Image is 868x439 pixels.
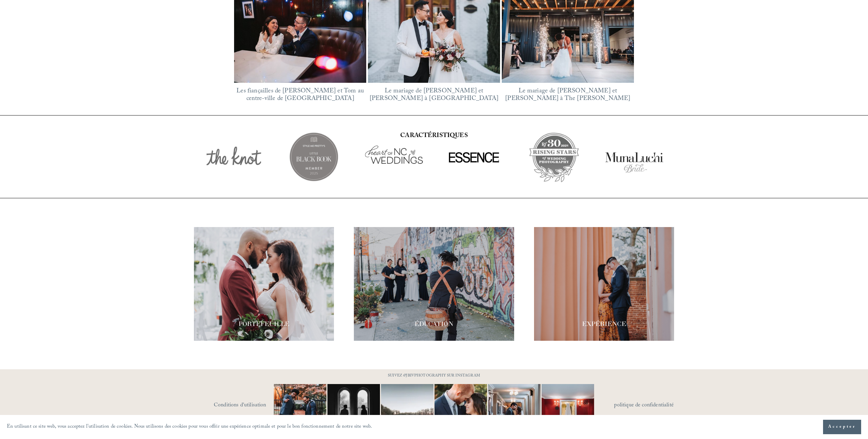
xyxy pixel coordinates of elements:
img: Beaucoup de couples sont nerveux devant l'objectif, et c'est tout à fait normal. Vous n'êtes pas ... [421,384,500,437]
font: PORTEFEUILLE [239,320,289,328]
font: Conditions d'utilisation [214,401,266,410]
font: SUIVEZ @JBIVPHOTOGRAPHY SUR INSTAGRAM [388,373,480,379]
a: Conditions d'utilisation [214,400,294,411]
img: Ce n'est pas une photo de robe ordinaire. Mais bon, vous n'êtes pas ici pour un mariage ordinaire... [529,384,607,437]
a: Le mariage de [PERSON_NAME] et [PERSON_NAME] à [GEOGRAPHIC_DATA] [370,86,498,104]
font: politique de confidentialité [614,401,673,410]
a: Le mariage de [PERSON_NAME] et [PERSON_NAME] à The [PERSON_NAME] [505,86,630,104]
font: CARACTÉRISTIQUES [400,131,468,142]
img: Un couloir calme. Un simple baiser. C'est tout ce qu'il faut 📷 #RaleighWeddingPhotographer [475,384,554,437]
a: politique de confidentialité [614,400,674,411]
a: Les fiançailles de [PERSON_NAME] et Tom au centre-ville de [GEOGRAPHIC_DATA] [236,86,364,104]
img: Publication d'appréciation du noir et blanc. 😍😍 ⠀⠀⠀⠀⠀⠀⠀⠀⠀ Peu importe ce que l'on dit, le noir et... [319,384,389,437]
font: En utilisant ce site web, vous acceptez l'utilisation de cookies. Nous utilisons des cookies pour... [7,423,372,431]
font: EXPÉRIENCE [582,320,626,328]
img: Deux #WideShotWednesdays. Deux ambiances totalement différentes. De quel côté êtes-vous ? Plutôt ... [368,384,447,437]
font: ÉDUCATION [415,320,453,328]
font: Accepter [828,424,856,430]
button: Accepter [823,420,861,434]
img: Vous avez juste besoin du bon photographe qui correspond à votre ambiance 📷🎉 #RaleighWeddingPhoto... [265,384,335,437]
